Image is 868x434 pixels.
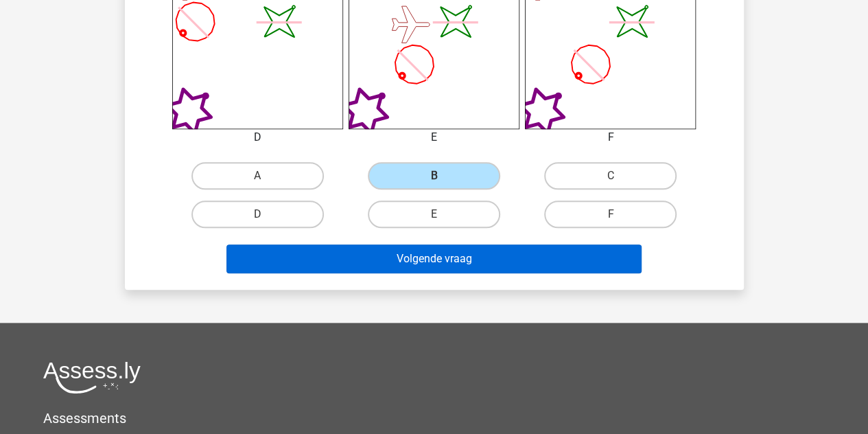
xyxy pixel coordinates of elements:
[515,129,706,146] div: F
[43,361,141,393] img: Assessly logo
[191,162,324,190] label: A
[162,129,353,146] div: D
[544,162,677,190] label: C
[368,201,500,228] label: E
[368,162,500,190] label: B
[226,244,642,273] button: Volgende vraag
[338,129,530,146] div: E
[191,201,324,228] label: D
[43,410,825,426] h5: Assessments
[544,201,677,228] label: F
